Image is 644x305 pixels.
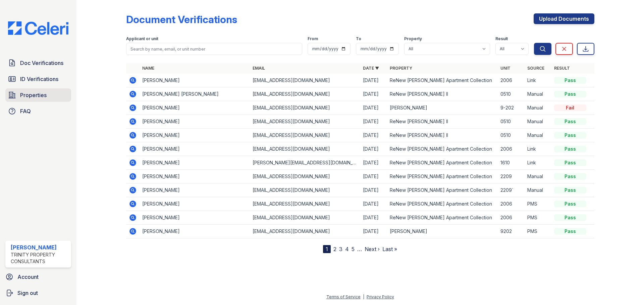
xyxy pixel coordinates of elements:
span: ID Verifications [20,75,58,83]
td: [PERSON_NAME] [140,74,250,87]
a: Date ▼ [363,66,379,71]
td: [PERSON_NAME] [140,101,250,115]
div: Pass [554,201,586,207]
td: [EMAIL_ADDRESS][DOMAIN_NAME] [250,142,360,156]
td: Link [525,74,551,87]
td: [PERSON_NAME] [PERSON_NAME] [140,87,250,101]
div: Pass [554,173,586,180]
a: 5 [352,246,355,252]
td: [PERSON_NAME] [140,225,250,238]
label: Applicant or unit [126,36,158,42]
td: [DATE] [360,142,387,156]
td: [EMAIL_ADDRESS][DOMAIN_NAME] [250,183,360,197]
td: [PERSON_NAME] [387,225,497,238]
td: [DATE] [360,74,387,87]
td: Link [525,156,551,170]
a: Sign out [3,286,74,300]
span: Doc Verifications [20,59,63,67]
a: 4 [345,246,349,252]
td: ReNew [PERSON_NAME] Apartment Collection [387,156,497,170]
td: [DATE] [360,115,387,129]
td: ReNew [PERSON_NAME] Apartment Collection [387,183,497,197]
a: Doc Verifications [5,56,71,70]
label: To [356,36,361,42]
label: Property [404,36,422,42]
div: 1 [323,245,331,253]
a: Property [390,66,412,71]
td: [EMAIL_ADDRESS][DOMAIN_NAME] [250,211,360,225]
a: Name [142,66,154,71]
td: [PERSON_NAME] [140,197,250,211]
td: [PERSON_NAME] [387,101,497,115]
td: 2006 [498,142,525,156]
td: Link [525,142,551,156]
td: [DATE] [360,129,387,142]
td: 2209 [498,170,525,183]
td: ReNew [PERSON_NAME] II [387,115,497,129]
span: Sign out [17,289,38,297]
td: [DATE] [360,156,387,170]
td: [PERSON_NAME] [140,211,250,225]
td: [PERSON_NAME][EMAIL_ADDRESS][DOMAIN_NAME] [250,156,360,170]
a: Account [3,270,74,284]
td: ReNew [PERSON_NAME] Apartment Collection [387,170,497,183]
td: PMS [525,197,551,211]
td: 2006 [498,211,525,225]
td: PMS [525,225,551,238]
a: 2 [333,246,336,252]
td: 1610 [498,156,525,170]
a: Source [527,66,544,71]
div: Pass [554,91,586,97]
label: Result [495,36,508,42]
td: 0510 [498,115,525,129]
a: Email [253,66,265,71]
img: CE_Logo_Blue-a8612792a0a2168367f1c8372b55b34899dd931a85d93a1a3d3e32e68fde9ad4.png [3,21,74,35]
span: FAQ [20,107,31,115]
div: Pass [554,77,586,84]
td: [DATE] [360,197,387,211]
div: Fail [554,104,586,111]
td: 9202 [498,225,525,238]
td: ReNew [PERSON_NAME] II [387,129,497,142]
div: Pass [554,118,586,125]
td: [EMAIL_ADDRESS][DOMAIN_NAME] [250,129,360,142]
div: Trinity Property Consultants [11,251,68,265]
a: Result [554,66,570,71]
td: 9-202 [498,101,525,115]
td: 2006 [498,197,525,211]
td: [EMAIL_ADDRESS][DOMAIN_NAME] [250,170,360,183]
td: [PERSON_NAME] [140,115,250,129]
a: Next › [365,246,380,252]
div: Pass [554,214,586,221]
td: ReNew [PERSON_NAME] Apartment Collection [387,74,497,87]
a: Properties [5,88,71,102]
td: [EMAIL_ADDRESS][DOMAIN_NAME] [250,74,360,87]
td: ReNew [PERSON_NAME] Apartment Collection [387,211,497,225]
a: 3 [339,246,342,252]
td: [DATE] [360,225,387,238]
span: Account [17,273,39,281]
td: 2006 [498,74,525,87]
td: Manual [525,183,551,197]
td: [PERSON_NAME] [140,170,250,183]
td: PMS [525,211,551,225]
div: Pass [554,132,586,139]
a: FAQ [5,104,71,118]
td: [DATE] [360,183,387,197]
td: Manual [525,101,551,115]
td: [EMAIL_ADDRESS][DOMAIN_NAME] [250,197,360,211]
td: [EMAIL_ADDRESS][DOMAIN_NAME] [250,115,360,129]
td: 2209` [498,183,525,197]
td: ReNew [PERSON_NAME] Apartment Collection [387,142,497,156]
td: [PERSON_NAME] [140,142,250,156]
td: Manual [525,129,551,142]
td: [DATE] [360,170,387,183]
td: [EMAIL_ADDRESS][DOMAIN_NAME] [250,87,360,101]
div: Pass [554,228,586,235]
label: From [308,36,318,42]
td: [DATE] [360,101,387,115]
div: [PERSON_NAME] [11,243,68,251]
div: | [363,294,364,299]
td: [PERSON_NAME] [140,129,250,142]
